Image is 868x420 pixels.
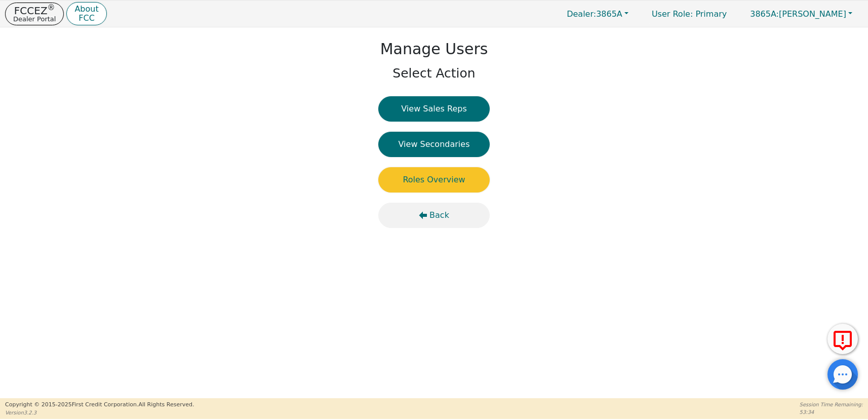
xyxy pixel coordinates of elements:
span: All Rights Reserved. [138,401,194,408]
button: View Secondaries [378,132,490,157]
p: Copyright © 2015- 2025 First Credit Corporation. [5,401,194,409]
button: AboutFCC [66,2,106,26]
a: User Role: Primary [642,4,737,24]
button: Back [378,203,490,228]
p: FCCEZ [13,6,56,16]
button: Report Error to FCC [827,324,858,354]
span: User Role : [652,9,693,19]
span: 3865A: [750,9,779,19]
span: Dealer: [567,9,596,19]
button: Roles Overview [378,167,490,193]
p: FCC [74,14,98,22]
span: Back [429,209,449,221]
p: 53:34 [800,408,863,416]
button: FCCEZ®Dealer Portal [5,3,64,25]
button: View Sales Reps [378,96,490,122]
button: 3865A:[PERSON_NAME] [739,6,863,22]
p: Primary [642,4,737,24]
p: About [74,5,98,13]
p: Dealer Portal [13,16,56,22]
h1: Manage Users [380,40,488,58]
h2: Select Action [380,66,488,81]
p: Session Time Remaining: [800,401,863,408]
sup: ® [48,3,55,12]
button: Dealer:3865A [556,6,639,22]
span: 3865A [567,9,622,19]
p: Version 3.2.3 [5,409,194,416]
span: [PERSON_NAME] [750,9,846,19]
